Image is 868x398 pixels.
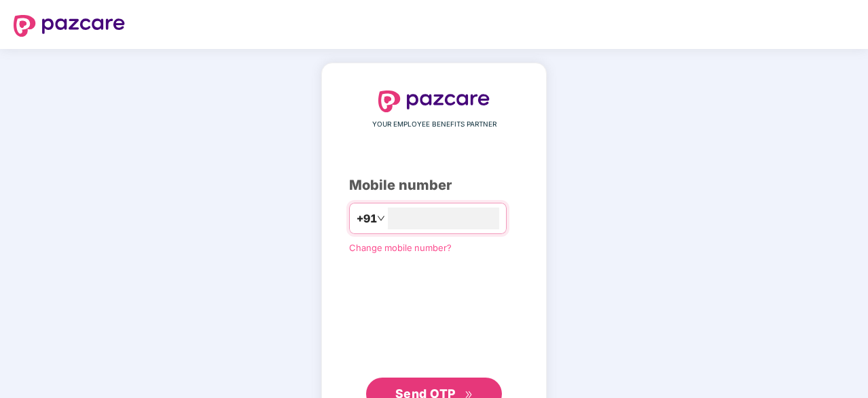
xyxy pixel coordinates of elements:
a: Change mobile number? [349,242,452,253]
span: down [377,214,385,222]
span: YOUR EMPLOYEE BENEFITS PARTNER [372,119,496,130]
div: Mobile number [349,175,519,196]
span: +91 [357,210,377,227]
img: logo [378,90,490,112]
img: logo [14,15,125,37]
